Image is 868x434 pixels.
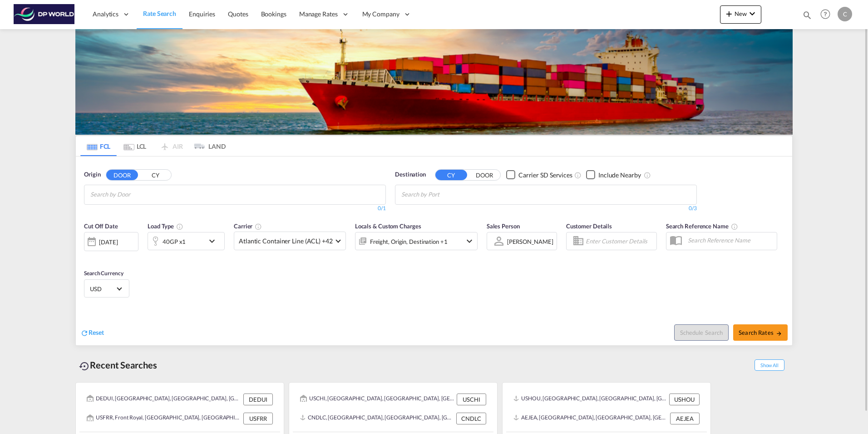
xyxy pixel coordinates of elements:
span: Destination [395,170,426,179]
md-icon: icon-chevron-down [464,236,475,247]
div: [DATE] [99,238,118,246]
span: USD [90,285,115,293]
div: USHOU [669,394,700,405]
div: C [838,7,852,21]
md-icon: icon-chevron-down [207,236,222,247]
button: CY [435,170,467,180]
span: Cut Off Date [84,222,118,230]
md-select: Sales Person: Cody Donohoe [506,235,554,248]
span: Show All [755,359,784,371]
div: 40GP x1 [163,235,186,248]
div: [PERSON_NAME] [507,238,553,245]
md-datepicker: Select [84,250,91,262]
button: icon-plus 400-fgNewicon-chevron-down [720,5,761,24]
span: Search Currency [84,270,123,277]
div: USCHI [457,394,486,405]
input: Search Reference Name [683,233,777,247]
span: Sales Person [487,222,520,230]
md-select: Select Currency: $ USDUnited States Dollar [89,282,124,295]
div: [DATE] [84,232,138,251]
md-tab-item: LCL [117,136,153,156]
button: CY [139,170,171,180]
img: c08ca190194411f088ed0f3ba295208c.png [14,4,75,25]
span: Search Reference Name [666,222,738,230]
span: Enquiries [189,10,215,18]
div: 40GP x1icon-chevron-down [148,232,225,250]
button: DOOR [106,170,138,180]
span: Bookings [261,10,286,18]
md-icon: Unchecked: Search for CY (Container Yard) services for all selected carriers.Checked : Search for... [574,172,582,179]
input: Search by Door [90,187,177,202]
div: USFRR [243,413,273,424]
md-chips-wrap: Chips container with autocompletion. Enter the text area, type text to search, and then use the u... [89,185,180,202]
div: Carrier SD Services [518,171,572,180]
md-tab-item: LAND [189,136,226,156]
md-icon: icon-information-outline [176,223,183,230]
input: Enter Customer Details [586,234,654,248]
div: Include Nearby [598,171,641,180]
div: Help [818,6,838,23]
span: Locals & Custom Charges [355,222,421,230]
div: Recent Searches [75,355,161,375]
span: Origin [84,170,100,179]
md-icon: icon-arrow-right [776,330,782,337]
div: DEDUI [243,394,273,405]
span: Atlantic Container Line (ACL) +42 [239,237,333,246]
div: USFRR, Front Royal, VA, United States, North America, Americas [87,413,241,424]
div: CNDLC [456,413,486,424]
md-tab-item: FCL [80,136,117,156]
span: Manage Rates [299,10,338,19]
div: AEJEA [670,413,700,424]
div: Freight Origin Destination Factory Stuffingicon-chevron-down [355,232,478,250]
md-checkbox: Checkbox No Ink [586,170,641,180]
md-icon: The selected Trucker/Carrierwill be displayed in the rate results If the rates are from another f... [255,223,262,230]
button: Note: By default Schedule search will only considerorigin ports, destination ports and cut off da... [674,324,729,341]
span: My Company [362,10,399,19]
input: Chips input. [401,187,488,202]
span: New [724,10,758,17]
button: Search Ratesicon-arrow-right [733,324,788,341]
button: DOOR [469,170,500,180]
md-icon: icon-magnify [802,10,812,20]
img: LCL+%26+FCL+BACKGROUND.png [75,29,793,135]
md-pagination-wrapper: Use the left and right arrow keys to navigate between tabs [80,136,226,156]
md-icon: icon-chevron-down [747,8,758,19]
md-icon: Your search will be saved by the below given name [731,223,738,230]
div: CNDLC, Dalian, China, Greater China & Far East Asia, Asia Pacific [300,413,454,424]
span: Rate Search [143,10,176,17]
div: icon-magnify [802,10,812,24]
span: Analytics [93,10,118,19]
div: icon-refreshReset [80,328,104,338]
div: 0/3 [395,205,697,212]
span: Reset [89,328,104,336]
md-checkbox: Checkbox No Ink [506,170,572,180]
div: USHOU, Houston, TX, United States, North America, Americas [513,394,667,405]
span: Quotes [228,10,248,18]
div: USCHI, Chicago, IL, United States, North America, Americas [300,394,454,405]
span: Customer Details [566,222,612,230]
div: 0/1 [84,205,386,212]
span: Carrier [234,222,262,230]
md-icon: icon-refresh [80,329,89,337]
div: Freight Origin Destination Factory Stuffing [370,235,448,248]
md-icon: icon-backup-restore [79,361,90,372]
div: DEDUI, Duisburg, Germany, Western Europe, Europe [87,394,241,405]
div: AEJEA, Jebel Ali, United Arab Emirates, Middle East, Middle East [513,413,668,424]
span: Help [818,6,833,22]
md-chips-wrap: Chips container with autocompletion. Enter the text area, type text to search, and then use the u... [400,185,491,202]
div: OriginDOOR CY Chips container with autocompletion. Enter the text area, type text to search, and ... [76,156,792,345]
span: Search Rates [739,329,782,336]
md-icon: Unchecked: Ignores neighbouring ports when fetching rates.Checked : Includes neighbouring ports w... [644,172,651,179]
md-icon: icon-plus 400-fg [724,8,735,19]
span: Load Type [148,222,183,230]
